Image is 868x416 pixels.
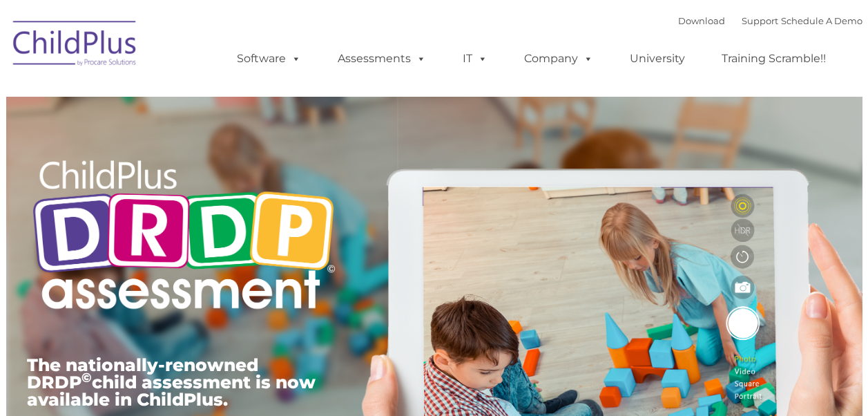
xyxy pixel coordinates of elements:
[616,45,699,73] a: University
[678,15,725,26] a: Download
[449,45,501,73] a: IT
[223,45,315,73] a: Software
[6,11,144,80] img: ChildPlus by Procare Solutions
[324,45,440,73] a: Assessments
[27,142,340,332] img: Copyright - DRDP Logo Light
[742,15,778,26] a: Support
[708,45,840,73] a: Training Scramble!!
[510,45,607,73] a: Company
[81,370,92,386] sup: ©
[781,15,862,26] a: Schedule A Demo
[27,354,316,410] span: The nationally-renowned DRDP child assessment is now available in ChildPlus.
[678,15,862,26] font: |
